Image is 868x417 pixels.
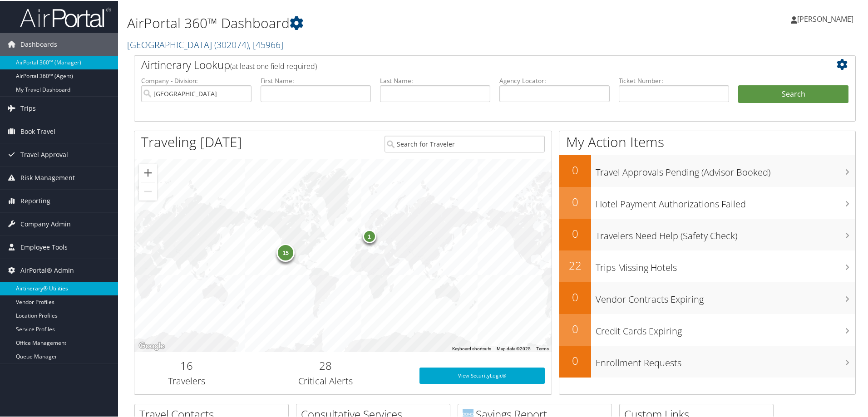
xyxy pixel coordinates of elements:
img: airportal-logo.png [20,6,111,27]
h1: My Action Items [559,132,855,151]
a: 0Enrollment Requests [559,345,855,377]
h3: Travel Approvals Pending (Advisor Booked) [596,161,855,178]
label: First Name: [261,75,371,84]
a: 0Vendor Contracts Expiring [559,281,855,313]
h3: Travelers Need Help (Safety Check) [596,224,855,241]
a: 22Trips Missing Hotels [559,250,855,281]
a: [GEOGRAPHIC_DATA] [127,38,283,50]
label: Ticket Number: [619,75,729,84]
h1: AirPortal 360™ Dashboard [127,13,617,32]
h3: Hotel Payment Authorizations Failed [596,192,855,210]
span: AirPortal® Admin [20,258,74,281]
span: Book Travel [20,119,55,142]
h2: 22 [559,257,591,272]
span: Reporting [20,189,50,211]
span: Trips [20,96,36,119]
h2: 0 [559,225,591,240]
h2: 0 [559,289,591,304]
a: [PERSON_NAME] [791,5,863,32]
span: [PERSON_NAME] [797,13,853,23]
h3: Travelers [141,374,232,387]
div: 15 [276,242,295,260]
span: Map data ©2025 [497,345,531,350]
h2: 0 [559,193,591,209]
h2: 28 [246,357,406,373]
a: View SecurityLogic® [419,367,545,383]
h2: 0 [559,352,591,368]
a: 0Travelers Need Help (Safety Check) [559,218,855,250]
span: Risk Management [20,166,75,188]
h2: 0 [559,162,591,177]
h2: 0 [559,320,591,336]
span: Travel Approval [20,142,68,165]
img: Google [137,339,167,351]
button: Zoom out [139,182,157,200]
h3: Enrollment Requests [596,351,855,368]
a: 0Hotel Payment Authorizations Failed [559,186,855,218]
span: , [ 45966 ] [249,38,283,50]
div: 1 [362,228,376,242]
label: Company - Division: [141,75,252,84]
button: Search [738,84,848,103]
a: Terms (opens in new tab) [536,345,549,350]
label: Agency Locator: [499,75,610,84]
h1: Traveling [DATE] [141,132,242,151]
span: (at least one field required) [230,60,317,70]
a: 0Travel Approvals Pending (Advisor Booked) [559,154,855,186]
span: Company Admin [20,212,71,235]
a: 0Credit Cards Expiring [559,313,855,345]
span: ( 302074 ) [214,38,249,50]
label: Last Name: [380,75,490,84]
button: Keyboard shortcuts [452,345,491,351]
h3: Credit Cards Expiring [596,319,855,337]
input: Search for Traveler [385,135,545,152]
h3: Critical Alerts [246,374,406,387]
span: Dashboards [20,32,57,55]
button: Zoom in [139,163,157,181]
a: Open this area in Google Maps (opens a new window) [137,339,167,351]
span: Employee Tools [20,235,68,258]
h3: Vendor Contracts Expiring [596,288,855,305]
h3: Trips Missing Hotels [596,256,855,273]
h2: 16 [141,357,232,373]
h2: Airtinerary Lookup [141,56,789,72]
